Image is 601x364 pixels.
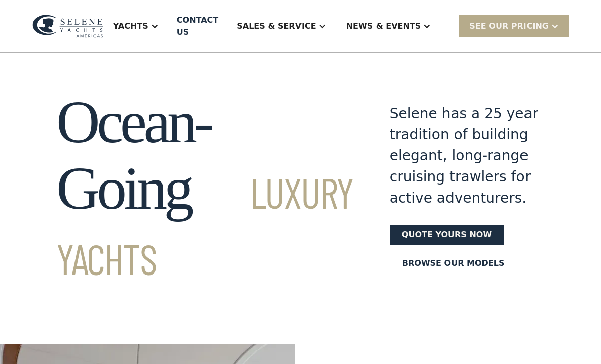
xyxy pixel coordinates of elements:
[469,20,549,32] div: SEE Our Pricing
[113,20,148,32] div: Yachts
[103,6,169,46] div: Yachts
[390,103,545,209] div: Selene has a 25 year tradition of building elegant, long-range cruising trawlers for active adven...
[227,6,336,46] div: Sales & Service
[32,15,103,38] img: logo
[177,14,218,38] div: Contact US
[390,225,504,245] a: Quote yours now
[56,166,353,284] span: Luxury Yachts
[346,20,421,32] div: News & EVENTS
[237,20,316,32] div: Sales & Service
[390,253,517,274] a: Browse our models
[336,6,441,46] div: News & EVENTS
[56,89,353,288] h1: Ocean-Going
[459,15,569,37] div: SEE Our Pricing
